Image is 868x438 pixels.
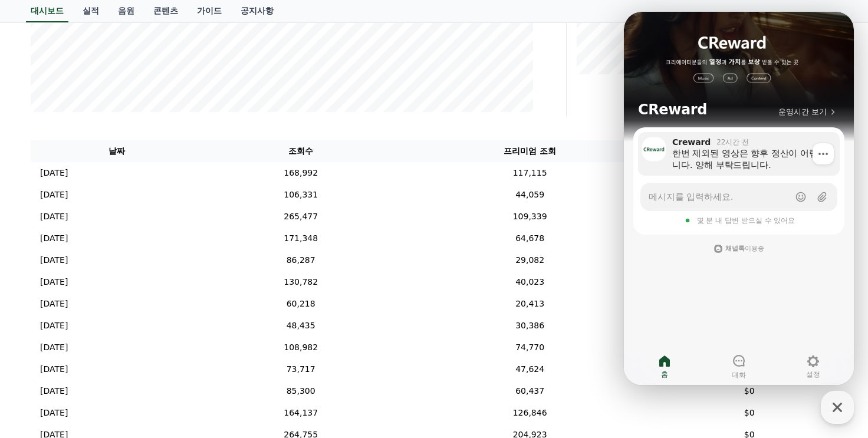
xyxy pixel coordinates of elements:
p: [DATE] [40,189,68,201]
p: [DATE] [40,385,68,397]
td: 106,331 [203,184,399,206]
td: 40,023 [399,271,662,293]
td: 265,477 [203,206,399,228]
td: 44,059 [399,184,662,206]
td: 126,846 [399,402,662,424]
p: [DATE] [40,407,68,419]
p: [DATE] [40,341,68,354]
td: 130,782 [203,271,399,293]
td: 20,413 [399,293,662,315]
td: $0 [661,402,837,424]
td: 47,624 [399,358,662,380]
td: 64,678 [399,228,662,249]
td: 60,437 [399,380,662,402]
p: [DATE] [40,363,68,376]
td: 30,386 [399,315,662,337]
td: 60,218 [203,293,399,315]
p: [DATE] [40,232,68,245]
iframe: Channel chat [624,12,854,385]
td: 117,115 [399,162,662,184]
th: 조회수 [203,140,399,162]
td: 73,717 [203,358,399,380]
p: [DATE] [40,254,68,266]
td: 171,348 [203,228,399,249]
th: 날짜 [31,140,203,162]
td: 85,300 [203,380,399,402]
p: [DATE] [40,276,68,288]
td: 86,287 [203,249,399,271]
p: [DATE] [40,298,68,310]
p: [DATE] [40,210,68,223]
td: 74,770 [399,337,662,358]
p: [DATE] [40,167,68,179]
td: 168,992 [203,162,399,184]
td: $0 [661,380,837,402]
td: 109,339 [399,206,662,228]
p: [DATE] [40,320,68,332]
th: 프리미엄 조회 [399,140,662,162]
td: 48,435 [203,315,399,337]
td: 29,082 [399,249,662,271]
td: 108,982 [203,337,399,358]
td: 164,137 [203,402,399,424]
